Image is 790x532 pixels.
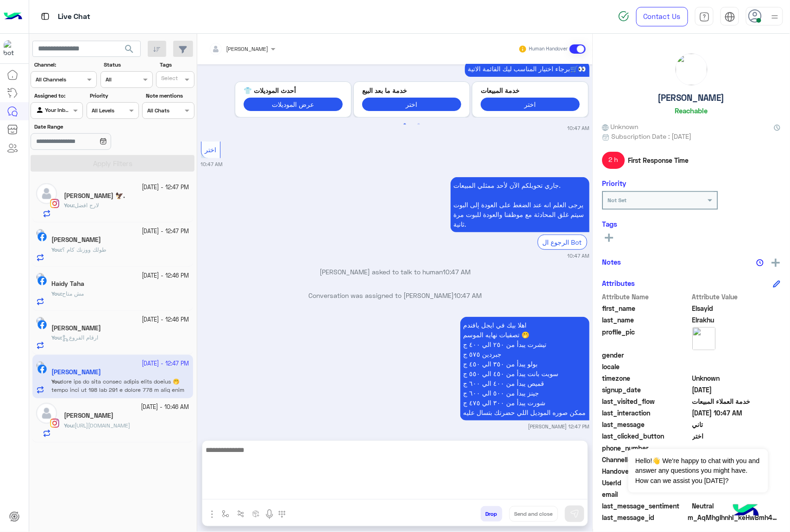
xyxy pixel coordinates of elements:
[233,506,249,521] button: Trigger scenario
[568,252,589,260] small: 10:47 AM
[451,177,589,232] p: 7/10/2025, 10:47 AM
[51,324,101,332] h5: Abd El Rahman Mohamed
[693,373,781,383] span: Unknown
[693,501,781,511] span: 0
[414,120,423,129] button: 2 of 2
[222,510,229,518] img: select flow
[725,12,735,22] img: tab
[602,396,691,406] span: last_visited_flow
[38,320,47,329] img: Facebook
[75,422,130,429] span: https://eagle.com.eg/collections/jeans
[757,259,764,266] img: notes
[58,11,90,23] p: Live Chat
[141,403,189,412] small: [DATE] - 10:46 AM
[568,124,589,132] small: 10:47 AM
[636,7,688,26] a: Contact Us
[602,408,691,418] span: last_interaction
[64,422,75,429] b: :
[90,92,138,100] label: Priority
[602,179,627,187] h6: Priority
[201,161,223,168] small: 10:47 AM
[36,403,57,424] img: defaultAdmin.png
[264,509,275,520] img: send voice note
[693,385,781,395] span: 2025-03-03T18:08:23.021Z
[699,12,710,22] img: tab
[675,106,708,115] h6: Reachable
[160,74,178,85] div: Select
[252,510,260,518] img: create order
[602,489,691,499] span: email
[443,268,470,276] span: 10:47 AM
[31,155,194,172] button: Apply Filters
[237,510,245,518] img: Trigger scenario
[602,455,691,464] span: ChannelId
[51,246,61,253] span: You
[454,291,482,299] span: 10:47 AM
[34,123,138,131] label: Date Range
[602,466,691,476] span: HandoverOn
[4,7,22,26] img: Logo
[244,86,343,95] p: أحدث الموديلات 👕
[602,279,635,287] h6: Attributes
[38,276,47,285] img: Facebook
[602,220,781,228] h6: Tags
[64,412,113,420] h5: Mohamed Kabeel
[528,423,589,430] small: [PERSON_NAME] 12:47 PM
[465,61,589,77] p: 7/10/2025, 10:47 AM
[602,303,691,313] span: first_name
[538,235,587,250] div: الرجوع ال Bot
[51,246,62,253] b: :
[695,7,714,26] a: tab
[142,272,189,280] small: [DATE] - 12:46 PM
[602,501,691,511] span: last_message_sentiment
[529,45,568,53] small: Human Handover
[51,334,61,341] span: You
[226,45,269,52] span: [PERSON_NAME]
[602,373,691,383] span: timezone
[64,202,73,209] span: You
[50,199,59,208] img: Instagram
[160,61,194,69] label: Tags
[693,362,781,371] span: null
[51,290,62,297] b: :
[51,334,62,341] b: :
[693,327,716,350] img: picture
[362,86,461,95] p: خدمة ما بعد البيع
[772,259,780,267] img: add
[612,131,692,141] span: Subscription Date : [DATE]
[602,420,691,429] span: last_message
[201,291,589,300] p: Conversation was assigned to [PERSON_NAME]
[628,449,768,493] span: Hello!👋 We're happy to chat with you and answer any questions you might have. How can we assist y...
[570,509,579,519] img: send message
[362,98,461,111] button: اختر
[62,334,98,341] span: ارقام الفروع
[618,11,629,22] img: spinner
[602,315,691,325] span: last_name
[602,292,691,302] span: Attribute Name
[142,315,189,324] small: [DATE] - 12:46 PM
[104,61,151,69] label: Status
[693,489,781,499] span: null
[602,478,691,488] span: UserId
[481,86,580,95] p: خدمة المبيعات
[769,11,781,23] img: profile
[64,202,75,209] b: :
[4,40,20,57] img: 713415422032625
[50,419,59,428] img: Instagram
[481,98,580,111] button: اختر
[602,327,691,348] span: profile_pic
[602,362,691,371] span: locale
[693,420,781,429] span: تاني
[218,506,233,521] button: select flow
[244,98,343,111] button: عرض الموديلات
[34,61,96,69] label: Channel:
[602,431,691,441] span: last_clicked_button
[400,120,409,129] button: 1 of 2
[39,11,51,22] img: tab
[207,509,218,520] img: send attachment
[481,506,502,522] button: Drop
[688,513,781,522] span: m_AqMhglhnhI_keHwBmh4T0XqZXIs6CfUGHSEKP1awUoib98lHHsHYZohw6GIb35kNBV4qSx4P5NhBseVK0zowVQ
[51,290,61,297] span: You
[676,54,708,85] img: picture
[51,236,101,244] h5: Mohamed Sherif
